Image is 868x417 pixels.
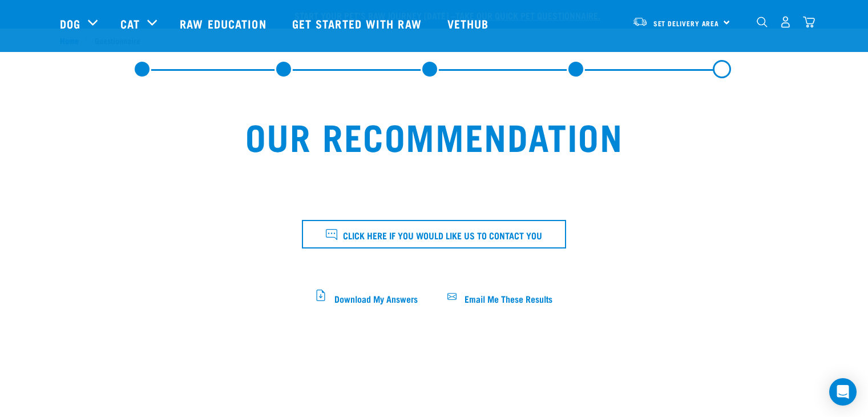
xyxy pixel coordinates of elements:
h2: Our Recommendation [83,115,786,156]
a: Vethub [436,1,503,46]
img: user.png [780,16,792,28]
span: Email Me These Results [465,295,552,301]
a: Dog [60,15,80,32]
div: Open Intercom Messenger [829,378,857,406]
span: Set Delivery Area [653,21,720,25]
span: Download My Answers [334,295,418,301]
a: Get started with Raw [281,1,436,46]
button: Click here if you would like us to contact you [302,220,566,248]
img: home-icon-1@2x.png [757,17,768,27]
img: home-icon@2x.png [803,16,815,28]
img: van-moving.png [632,17,648,27]
a: Cat [120,15,140,32]
span: Click here if you would like us to contact you [343,227,542,242]
a: Raw Education [168,1,280,46]
a: Download My Answers [315,296,420,301]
